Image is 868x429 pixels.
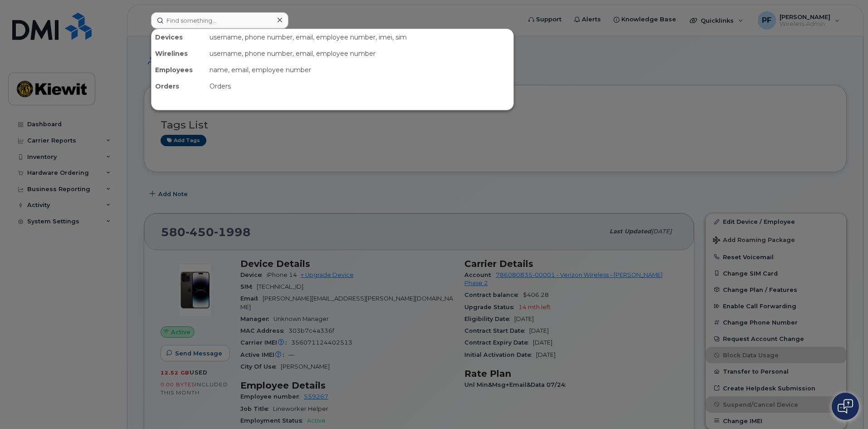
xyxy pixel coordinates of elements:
div: Wirelines [151,45,206,62]
div: Employees [151,62,206,78]
div: Orders [151,78,206,94]
img: Open chat [838,399,853,414]
div: Orders [206,78,513,94]
div: Devices [151,29,206,45]
div: name, email, employee number [206,62,513,78]
div: username, phone number, email, employee number, imei, sim [206,29,513,45]
div: username, phone number, email, employee number [206,45,513,62]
